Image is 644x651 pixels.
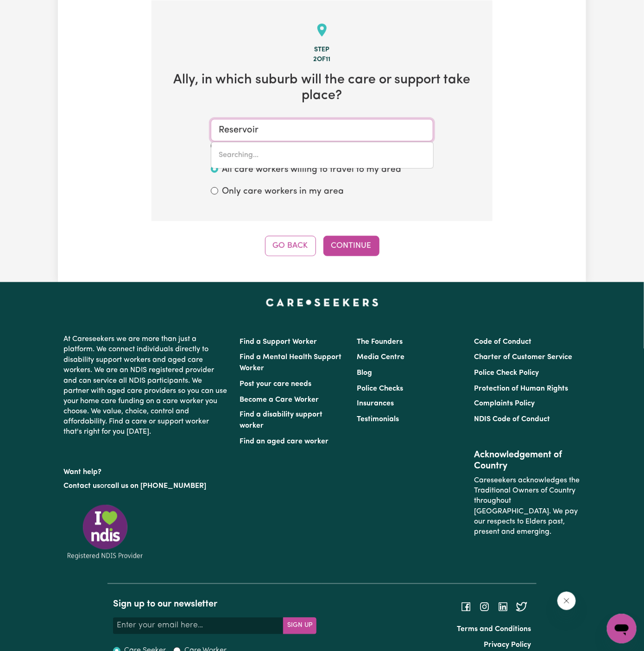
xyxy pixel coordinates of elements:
[484,642,531,649] a: Privacy Policy
[283,618,316,634] button: Subscribe
[474,338,532,346] a: Code of Conduct
[166,72,478,104] h2: Ally , in which suburb will the care or support take place?
[240,354,341,372] a: Find a Mental Health Support Worker
[357,416,399,423] a: Testimonials
[357,400,394,408] a: Insurances
[240,380,311,388] a: Post your care needs
[63,478,228,495] p: or
[474,472,581,542] p: Careseekers acknowledges the Traditional Owners of Country throughout [GEOGRAPHIC_DATA]. We pay o...
[113,618,284,634] input: Enter your email here...
[211,119,433,141] input: Enter a suburb or postcode
[474,450,581,472] h2: Acknowledgement of Country
[457,626,531,633] a: Terms and Conditions
[211,142,434,169] div: menu-options
[240,438,328,446] a: Find an aged care worker
[240,338,317,346] a: Find a Support Worker
[557,592,576,610] iframe: Close message
[474,400,535,408] a: Complaints Policy
[166,45,478,55] div: Step
[266,299,379,306] a: Careseekers home page
[222,185,344,199] label: Only care workers in my area
[113,599,316,610] h2: Sign up to our newsletter
[498,603,509,610] a: Follow Careseekers on LinkedIn
[240,411,322,430] a: Find a disability support worker
[357,369,372,377] a: Blog
[63,330,228,442] p: At Careseekers we are more than just a platform. We connect individuals directly to disability su...
[357,354,404,361] a: Media Centre
[357,385,403,392] a: Police Checks
[166,55,478,65] div: 2 of 11
[357,338,403,346] a: The Founders
[222,164,401,177] label: All care workers willing to travel to my area
[516,603,527,610] a: Follow Careseekers on Twitter
[63,503,147,561] img: Registered NDIS provider
[474,385,568,392] a: Protection of Human Rights
[265,236,316,256] button: Go Back
[107,483,206,490] a: call us on [PHONE_NUMBER]
[479,603,490,610] a: Follow Careseekers on Instagram
[474,369,539,377] a: Police Check Policy
[461,603,472,610] a: Follow Careseekers on Facebook
[323,236,379,256] button: Continue
[63,464,228,478] p: Want help?
[474,354,573,361] a: Charter of Customer Service
[474,416,550,423] a: NDIS Code of Conduct
[240,396,319,404] a: Become a Care Worker
[6,6,56,14] span: Need any help?
[63,483,100,490] a: Contact us
[607,614,637,644] iframe: Button to launch messaging window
